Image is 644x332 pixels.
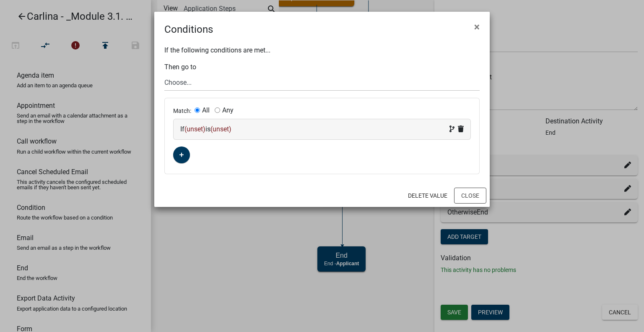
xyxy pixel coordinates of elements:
span: (unset) [184,125,205,133]
span: (unset) [210,125,231,133]
button: Delete Value [401,188,454,203]
span: Match: [173,107,195,114]
p: If the following conditions are met... [164,45,480,55]
label: All [202,107,210,114]
label: Any [222,107,234,114]
label: Then go to [164,64,196,71]
span: × [474,21,480,33]
h4: Conditions [164,22,213,37]
div: If is [180,124,464,134]
button: Close [454,188,486,204]
button: Close [467,15,486,39]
